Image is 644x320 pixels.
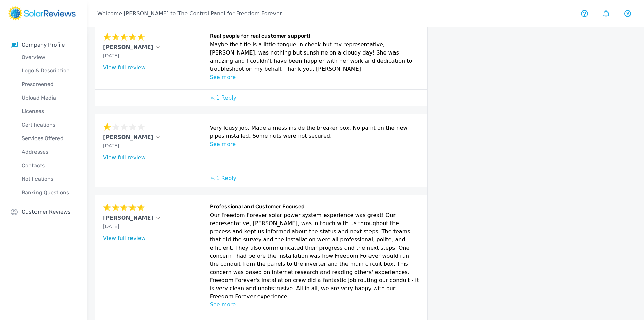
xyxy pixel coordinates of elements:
[210,73,420,81] p: See more
[11,80,87,88] p: Prescreened
[11,105,87,118] a: Licenses
[103,133,153,142] p: [PERSON_NAME]
[103,64,146,71] a: View full review
[11,107,87,115] p: Licenses
[103,53,119,58] span: [DATE]
[11,175,87,183] p: Notifications
[11,134,87,143] p: Services Offered
[216,94,236,102] p: 1 Reply
[11,121,87,129] p: Certifications
[103,235,146,241] a: View full review
[210,124,420,140] p: Very lousy job. Made a mess inside the breaker box. No paint on the new pipes installed. Some nut...
[103,43,153,51] p: [PERSON_NAME]
[103,223,119,229] span: [DATE]
[11,67,87,75] p: Logo & Description
[210,211,420,301] p: Our Freedom Forever solar power system experience was great! Our representative, [PERSON_NAME], w...
[22,208,71,216] p: Customer Reviews
[103,154,146,161] a: View full review
[11,50,87,64] a: Overview
[11,53,87,61] p: Overview
[11,94,87,102] p: Upload Media
[22,41,65,49] p: Company Profile
[210,140,420,148] p: See more
[216,174,236,183] p: 1 Reply
[11,78,87,91] a: Prescreened
[11,64,87,78] a: Logo & Description
[11,189,87,197] p: Ranking Questions
[210,33,420,41] h6: Real people for real customer support!
[210,301,420,309] p: See more
[11,186,87,199] a: Ranking Questions
[11,132,87,145] a: Services Offered
[97,9,282,18] p: Welcome [PERSON_NAME] to The Control Panel for Freedom Forever
[11,91,87,105] a: Upload Media
[11,159,87,172] a: Contacts
[11,172,87,186] a: Notifications
[103,214,153,222] p: [PERSON_NAME]
[103,143,119,148] span: [DATE]
[210,203,420,211] h6: Professional and Customer Focused
[11,162,87,170] p: Contacts
[210,41,420,73] p: Maybe the title is a little tongue in cheek but my representative, [PERSON_NAME], was nothing but...
[11,118,87,132] a: Certifications
[11,145,87,159] a: Addresses
[11,148,87,156] p: Addresses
